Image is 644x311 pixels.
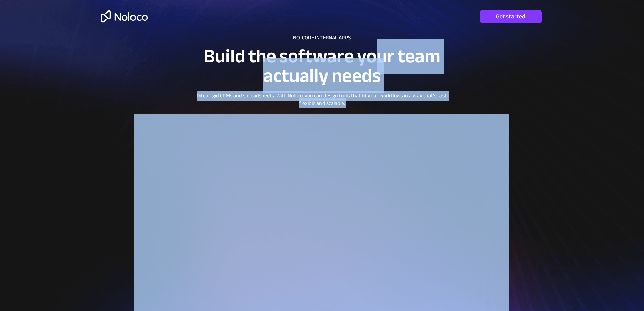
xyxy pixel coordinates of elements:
[197,91,448,108] span: Ditch rigid CRMs and spreadsheets. With Noloco, you can design tools that fit your workflows in a...
[480,13,542,20] span: Get started
[293,32,351,43] span: NO-CODE INTERNAL APPS
[204,39,440,93] span: Build the software your team actually needs
[480,10,542,23] a: Get started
